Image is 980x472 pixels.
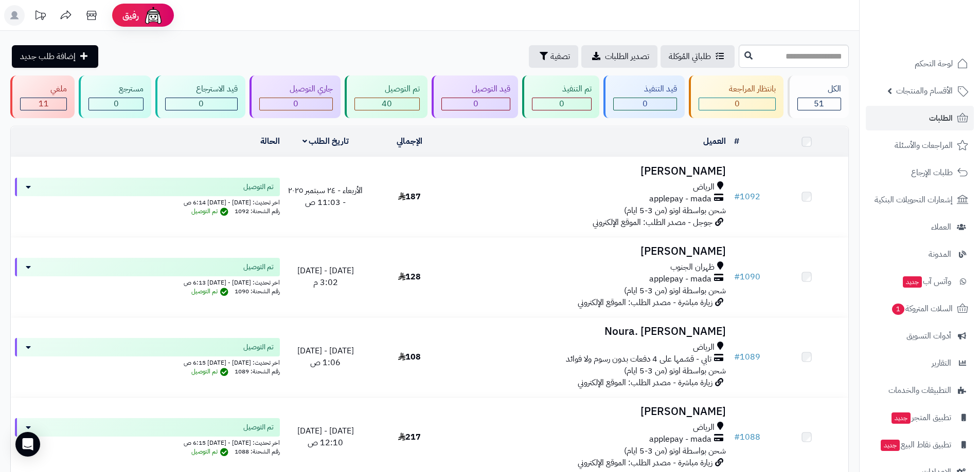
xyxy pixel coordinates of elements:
a: العملاء [866,215,974,239]
span: 0 [735,98,740,110]
span: تم التوصيل [191,287,231,296]
span: تم التوصيل [243,262,274,272]
a: إشعارات التحويلات البنكية [866,187,974,212]
a: # [734,135,739,147]
span: الأقسام والمنتجات [896,84,953,98]
span: المراجعات والأسئلة [895,138,953,153]
span: وآتس آب [902,274,951,289]
a: طلباتي المُوكلة [661,45,735,68]
span: رقم الشحنة: 1090 [235,287,280,296]
a: قيد التوصيل 0 [430,75,520,118]
a: لوحة التحكم [866,51,974,76]
span: تم التوصيل [191,447,231,456]
a: #1090 [734,271,760,283]
div: اخر تحديث: [DATE] - [DATE] 6:15 ص [15,437,280,447]
a: أدوات التسويق [866,324,974,348]
a: طلبات الإرجاع [866,160,974,185]
a: الطلبات [866,106,974,130]
span: ظهران الجنوب [670,261,715,273]
span: 0 [293,98,298,110]
span: 0 [559,98,564,110]
span: 40 [382,98,392,110]
span: تم التوصيل [191,367,231,376]
span: تم التوصيل [191,206,231,216]
span: 0 [643,98,648,110]
span: لوحة التحكم [915,56,953,71]
span: # [734,431,740,443]
span: الرياض [693,422,715,433]
a: ملغي 11 [8,75,77,118]
span: 51 [814,98,824,110]
a: الإجمالي [397,135,422,147]
span: الرياض [693,342,715,353]
span: 0 [199,98,204,110]
span: التقارير [932,356,951,370]
span: تطبيق نقاط البيع [880,438,951,452]
span: [DATE] - [DATE] 12:10 ص [297,425,354,449]
a: التقارير [866,351,974,375]
div: قيد التوصيل [441,83,510,95]
div: مسترجع [88,83,144,95]
a: تاريخ الطلب [302,135,349,147]
div: اخر تحديث: [DATE] - [DATE] 6:15 ص [15,356,280,367]
span: # [734,351,740,363]
div: ملغي [20,83,67,95]
span: تم التوصيل [243,342,274,352]
span: الأربعاء - ٢٤ سبتمبر ٢٠٢٥ - 11:03 ص [288,184,363,209]
h3: Noura. [PERSON_NAME] [455,326,726,337]
a: المراجعات والأسئلة [866,133,974,158]
span: السلات المتروكة [891,301,953,316]
span: رفيق [122,9,139,22]
span: applepay - mada [649,273,711,285]
span: شحن بواسطة اوتو (من 3-5 ايام) [624,365,726,377]
span: 187 [398,191,421,203]
span: 0 [114,98,119,110]
a: تم التوصيل 40 [343,75,430,118]
span: تصدير الطلبات [605,50,649,63]
a: إضافة طلب جديد [12,45,98,68]
span: تم التوصيل [243,422,274,432]
span: شحن بواسطة اوتو (من 3-5 ايام) [624,445,726,457]
span: تطبيق المتجر [890,410,951,425]
span: # [734,271,740,283]
span: applepay - mada [649,433,711,445]
div: جاري التوصيل [259,83,333,95]
div: 0 [89,98,143,110]
a: #1088 [734,431,760,443]
span: 108 [398,351,421,363]
a: مسترجع 0 [77,75,153,118]
div: 0 [166,98,237,110]
a: تطبيق نقاط البيعجديد [866,432,974,457]
div: تم التوصيل [354,83,420,95]
span: [DATE] - [DATE] 3:02 م [297,265,354,289]
div: الكل [797,83,841,95]
span: زيارة مباشرة - مصدر الطلب: الموقع الإلكتروني [578,376,712,389]
a: العميل [703,135,726,147]
div: اخر تحديث: [DATE] - [DATE] 6:13 ص [15,276,280,287]
span: تابي - قسّمها على 4 دفعات بدون رسوم ولا فوائد [566,353,711,365]
div: قيد الاسترجاع [165,83,237,95]
a: السلات المتروكة1 [866,296,974,321]
a: الكل51 [786,75,851,118]
span: تم التوصيل [243,182,274,192]
a: بانتظار المراجعة 0 [687,75,786,118]
span: الرياض [693,181,715,193]
div: بانتظار المراجعة [699,83,776,95]
a: المدونة [866,242,974,267]
span: رقم الشحنة: 1088 [235,447,280,456]
span: العملاء [931,220,951,234]
span: رقم الشحنة: 1089 [235,367,280,376]
img: logo-2.png [910,28,970,49]
h3: [PERSON_NAME] [455,165,726,177]
div: Open Intercom Messenger [15,432,40,457]
span: تصفية [550,50,570,63]
div: قيد التنفيذ [613,83,676,95]
span: طلبات الإرجاع [911,165,953,180]
span: جديد [903,276,922,288]
div: 0 [699,98,775,110]
span: إشعارات التحويلات البنكية [875,193,953,207]
span: جديد [881,440,900,451]
img: ai-face.png [143,5,164,26]
div: 40 [355,98,419,110]
a: تصدير الطلبات [581,45,657,68]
